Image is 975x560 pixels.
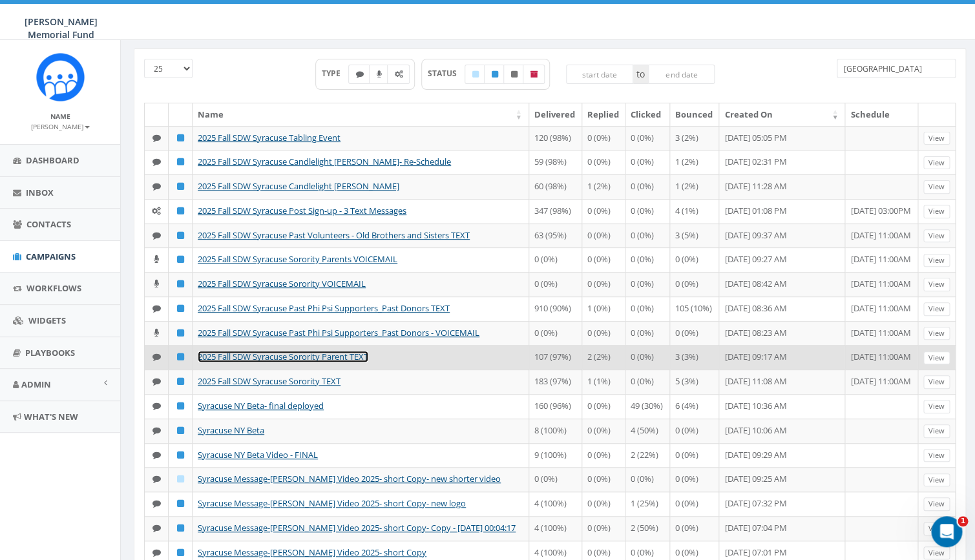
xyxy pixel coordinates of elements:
[845,345,918,369] td: [DATE] 11:00AM
[923,522,950,535] a: View
[582,296,626,321] td: 1 (0%)
[503,65,524,84] label: Unpublished
[529,103,582,126] th: Delivered
[152,231,161,240] i: Text SMS
[582,467,626,492] td: 0 (0%)
[529,321,582,346] td: 0 (0%)
[394,70,403,78] i: Automated Message
[923,351,950,365] a: View
[529,247,582,272] td: 0 (0%)
[582,394,626,419] td: 0 (0%)
[21,379,51,390] span: Admin
[719,394,845,419] td: [DATE] 10:36 AM
[582,272,626,296] td: 0 (0%)
[510,70,517,78] i: Unpublished
[719,103,845,126] th: Created On: activate to sort column ascending
[529,443,582,468] td: 9 (100%)
[24,411,78,422] span: What's New
[152,426,161,435] i: Text SMS
[625,223,670,248] td: 0 (0%)
[198,449,318,461] a: Syracuse NY Beta Video - FINAL
[529,369,582,394] td: 183 (97%)
[177,548,184,557] i: Published
[719,345,845,369] td: [DATE] 09:17 AM
[923,278,950,291] a: View
[719,199,845,223] td: [DATE] 01:08 PM
[177,377,184,386] i: Published
[25,16,98,41] span: [PERSON_NAME] Memorial Fund
[670,174,720,199] td: 1 (2%)
[26,251,76,262] span: Campaigns
[31,120,90,132] a: [PERSON_NAME]
[177,499,184,508] i: Published
[529,296,582,321] td: 910 (90%)
[845,103,918,126] th: Schedule
[923,497,950,511] a: View
[670,223,720,248] td: 3 (5%)
[719,272,845,296] td: [DATE] 08:42 AM
[625,394,670,419] td: 49 (30%)
[923,424,950,438] a: View
[152,207,161,215] i: Automated Message
[923,449,950,462] a: View
[177,182,184,191] i: Published
[625,369,670,394] td: 0 (0%)
[36,53,85,101] img: Rally_Corp_Icon.png
[529,419,582,443] td: 8 (100%)
[198,351,368,362] a: 2025 Fall SDW Syracuse Sorority Parent TEXT
[26,282,81,294] span: Workflows
[923,180,950,194] a: View
[472,70,478,78] i: Draft
[719,516,845,541] td: [DATE] 07:04 PM
[670,516,720,541] td: 0 (0%)
[719,369,845,394] td: [DATE] 11:08 AM
[582,419,626,443] td: 0 (0%)
[845,199,918,223] td: [DATE] 03:00PM
[387,65,410,84] label: Automated Message
[670,150,720,174] td: 1 (2%)
[177,426,184,435] i: Published
[152,451,161,459] i: Text SMS
[529,150,582,174] td: 59 (98%)
[923,400,950,413] a: View
[923,205,950,218] a: View
[529,223,582,248] td: 63 (95%)
[582,492,626,516] td: 0 (0%)
[198,132,341,143] a: 2025 Fall SDW Syracuse Tabling Event
[177,475,184,483] i: Draft
[152,304,161,313] i: Text SMS
[198,156,451,167] a: 2025 Fall SDW Syracuse Candlelight [PERSON_NAME]- Re-Schedule
[198,229,470,241] a: 2025 Fall SDW Syracuse Past Volunteers - Old Brothers and Sisters TEXT
[177,158,184,166] i: Published
[198,205,406,216] a: 2025 Fall SDW Syracuse Post Sign-up - 3 Text Messages
[923,546,950,560] a: View
[177,402,184,410] i: Published
[355,70,363,78] i: Text SMS
[523,65,545,84] label: Archived
[177,353,184,361] i: Published
[25,347,75,358] span: Playbooks
[50,112,70,121] small: Name
[837,59,956,78] input: Type to search
[465,65,485,84] label: Draft
[491,70,498,78] i: Published
[198,424,264,436] a: Syracuse NY Beta
[625,272,670,296] td: 0 (0%)
[193,103,529,126] th: Name: activate to sort column ascending
[625,199,670,223] td: 0 (0%)
[670,394,720,419] td: 6 (4%)
[931,516,962,547] iframe: Intercom live chat
[26,218,71,230] span: Contacts
[625,321,670,346] td: 0 (0%)
[529,272,582,296] td: 0 (0%)
[152,134,161,142] i: Text SMS
[923,302,950,316] a: View
[582,443,626,468] td: 0 (0%)
[582,174,626,199] td: 1 (2%)
[529,492,582,516] td: 4 (100%)
[198,180,399,192] a: 2025 Fall SDW Syracuse Candlelight [PERSON_NAME]
[923,229,950,243] a: View
[582,516,626,541] td: 0 (0%)
[625,247,670,272] td: 0 (0%)
[28,315,66,326] span: Widgets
